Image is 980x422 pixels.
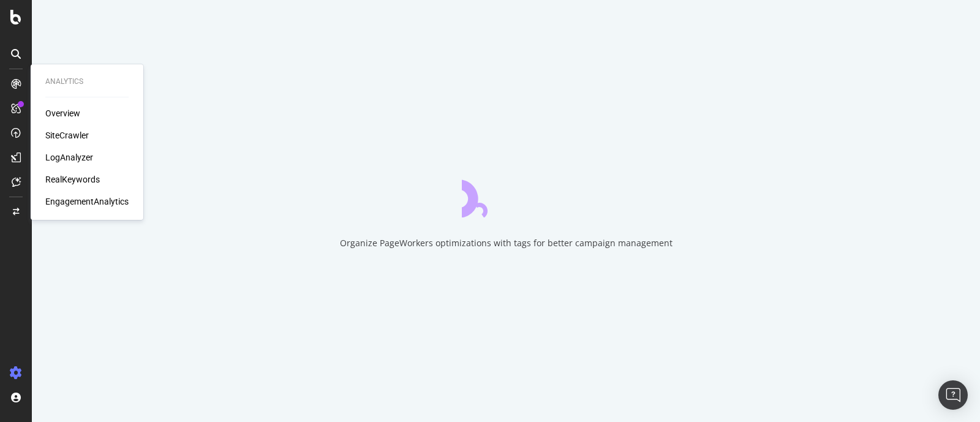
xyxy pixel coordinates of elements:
div: Organize PageWorkers optimizations with tags for better campaign management [340,237,673,249]
a: Overview [45,107,80,119]
div: animation [462,173,550,217]
div: Open Intercom Messenger [938,380,968,410]
a: LogAnalyzer [45,151,93,164]
a: RealKeywords [45,173,100,186]
a: SiteCrawler [45,129,89,141]
a: EngagementAnalytics [45,195,129,208]
div: Analytics [45,77,129,87]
